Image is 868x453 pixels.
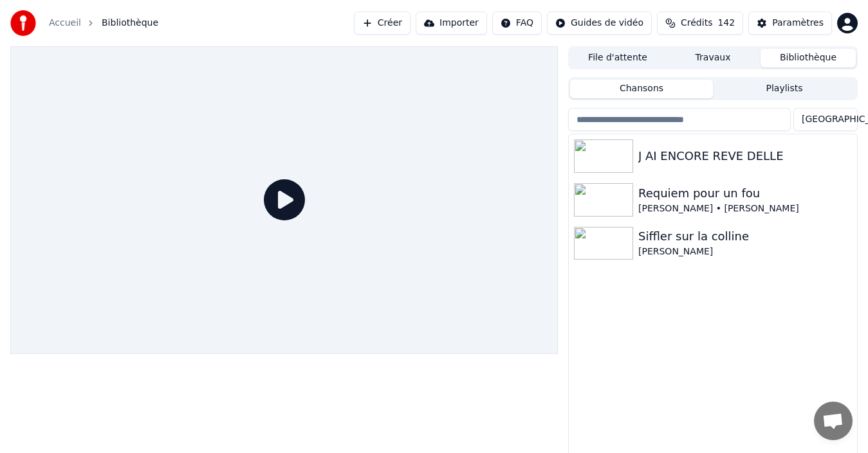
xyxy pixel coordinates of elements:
[638,202,852,215] div: [PERSON_NAME] • [PERSON_NAME]
[657,12,743,35] button: Crédits142
[772,17,824,30] div: Paramètres
[570,49,665,67] button: File d'attente
[638,147,852,165] div: J AI ENCORE REVE DELLE
[713,80,856,98] button: Playlists
[665,49,761,67] button: Travaux
[102,17,158,30] span: Bibliothèque
[570,80,713,98] button: Chansons
[638,184,852,202] div: Requiem pour un fou
[492,12,542,35] button: FAQ
[49,17,81,30] a: Accueil
[638,245,852,258] div: [PERSON_NAME]
[717,17,735,30] span: 142
[49,17,158,30] nav: breadcrumb
[748,12,832,35] button: Paramètres
[10,10,36,36] img: youka
[547,12,652,35] button: Guides de vidéo
[681,17,712,30] span: Crédits
[638,227,852,245] div: Siffler sur la colline
[761,49,856,67] button: Bibliothèque
[416,12,487,35] button: Importer
[814,402,853,440] div: Ouvrir le chat
[354,12,411,35] button: Créer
